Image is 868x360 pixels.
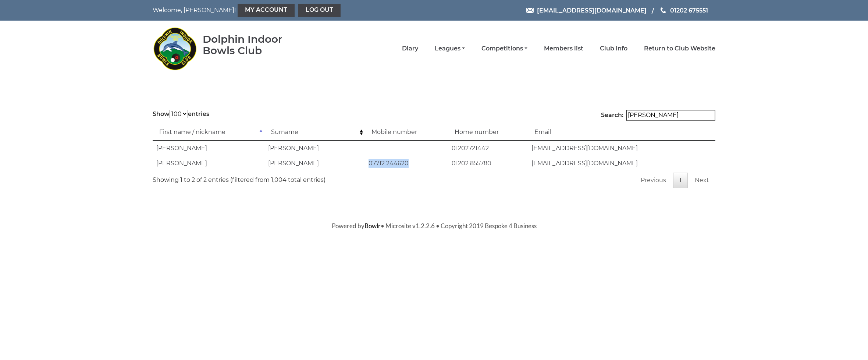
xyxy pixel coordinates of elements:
[365,156,448,171] td: 07712 244620
[673,173,688,188] a: 1
[203,33,306,56] div: Dolphin Indoor Bowls Club
[448,141,528,156] td: 01202721442
[153,156,264,171] td: [PERSON_NAME]
[298,4,341,17] a: Log out
[448,156,528,171] td: 01202 855780
[670,7,708,14] span: 01202 675551
[600,45,627,53] a: Club Info
[153,171,325,184] div: Showing 1 to 2 of 2 entries (filtered from 1,004 total entries)
[644,45,715,53] a: Return to Club Website
[153,23,197,74] img: Dolphin Indoor Bowls Club
[153,124,264,141] td: First name / nickname: activate to sort column descending
[365,124,448,141] td: Mobile number
[601,110,715,121] label: Search:
[526,6,647,15] a: Email [EMAIL_ADDRESS][DOMAIN_NAME]
[435,45,465,53] a: Leagues
[332,222,537,230] span: Powered by • Microsite v1.2.2.6 • Copyright 2019 Bespoke 4 Business
[153,141,264,156] td: [PERSON_NAME]
[264,156,365,171] td: [PERSON_NAME]
[170,110,188,118] select: Showentries
[659,6,708,15] a: Phone us 01202 675551
[264,124,365,141] td: Surname: activate to sort column ascending
[364,222,381,230] a: Bowlr
[537,7,647,14] span: [EMAIL_ADDRESS][DOMAIN_NAME]
[661,7,666,13] img: Phone us
[153,4,381,17] nav: Welcome, [PERSON_NAME]!
[526,8,534,13] img: Email
[634,173,672,188] a: Previous
[544,45,583,53] a: Members list
[402,45,418,53] a: Diary
[481,45,527,53] a: Competitions
[626,110,715,121] input: Search:
[528,141,715,156] td: [EMAIL_ADDRESS][DOMAIN_NAME]
[153,110,209,119] label: Show entries
[528,156,715,171] td: [EMAIL_ADDRESS][DOMAIN_NAME]
[238,4,295,17] a: My Account
[448,124,528,141] td: Home number
[264,141,365,156] td: [PERSON_NAME]
[528,124,715,141] td: Email
[689,173,715,188] a: Next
